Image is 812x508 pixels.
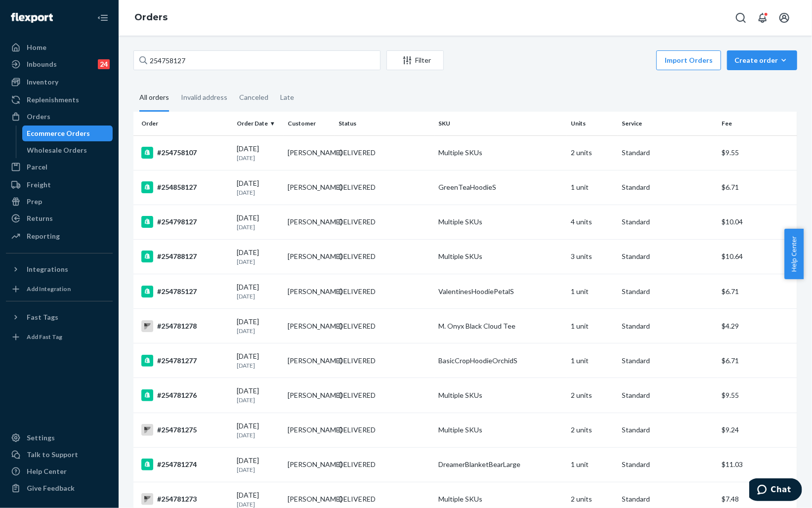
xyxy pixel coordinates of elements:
[280,85,294,110] div: Late
[718,135,797,170] td: $9.55
[237,213,280,231] div: [DATE]
[141,355,229,367] div: #254781277
[618,112,717,135] th: Service
[387,55,443,65] div: Filter
[734,55,790,65] div: Create order
[141,424,229,436] div: #254781275
[339,494,376,504] div: DELIVERED
[567,447,618,482] td: 1 unit
[141,389,229,401] div: #254781276
[567,239,618,274] td: 3 units
[237,144,280,162] div: [DATE]
[27,197,42,207] div: Prep
[27,483,75,493] div: Give Feedback
[622,182,713,192] p: Standard
[181,85,227,110] div: Invalid address
[339,321,376,331] div: DELIVERED
[438,356,563,366] div: BasicCropHoodieOrchidS
[93,8,113,28] button: Close Navigation
[6,92,113,108] a: Replenishments
[284,274,335,309] td: [PERSON_NAME]
[438,287,563,296] div: ValentinesHoodiePetalS
[27,180,51,190] div: Freight
[622,390,713,400] p: Standard
[622,494,713,504] p: Standard
[133,112,233,135] th: Order
[237,223,280,231] p: [DATE]
[27,213,53,223] div: Returns
[718,170,797,205] td: $6.71
[141,216,229,228] div: #254798127
[339,390,376,400] div: DELIVERED
[622,356,713,366] p: Standard
[27,112,50,122] div: Orders
[27,77,58,87] div: Inventory
[434,135,567,170] td: Multiple SKUs
[567,112,618,135] th: Units
[622,148,713,158] p: Standard
[98,59,110,69] div: 24
[622,287,713,296] p: Standard
[237,178,280,197] div: [DATE]
[237,431,280,439] p: [DATE]
[622,460,713,469] p: Standard
[434,239,567,274] td: Multiple SKUs
[622,217,713,227] p: Standard
[438,460,563,469] div: DreamerBlanketBearLarge
[288,119,331,127] div: Customer
[6,74,113,90] a: Inventory
[718,112,797,135] th: Fee
[386,50,444,70] button: Filter
[27,450,78,460] div: Talk to Support
[284,170,335,205] td: [PERSON_NAME]
[27,312,58,322] div: Fast Tags
[27,433,55,443] div: Settings
[6,56,113,72] a: Inbounds24
[6,447,113,463] button: Talk to Support
[139,85,169,112] div: All orders
[284,447,335,482] td: [PERSON_NAME]
[6,430,113,446] a: Settings
[27,231,60,241] div: Reporting
[27,128,90,138] div: Ecommerce Orders
[237,327,280,335] p: [DATE]
[784,229,804,279] button: Help Center
[237,154,280,162] p: [DATE]
[438,182,563,192] div: GreenTeaHoodieS
[6,159,113,175] a: Parcel
[6,464,113,479] a: Help Center
[233,112,284,135] th: Order Date
[11,13,53,23] img: Flexport logo
[434,378,567,413] td: Multiple SKUs
[141,493,229,505] div: #254781273
[22,126,113,141] a: Ecommerce Orders
[339,287,376,296] div: DELIVERED
[656,50,721,70] button: Import Orders
[718,447,797,482] td: $11.03
[339,356,376,366] div: DELIVERED
[141,459,229,470] div: #254781274
[622,321,713,331] p: Standard
[567,413,618,447] td: 2 units
[27,95,79,105] div: Replenishments
[567,274,618,309] td: 1 unit
[141,181,229,193] div: #254858127
[339,460,376,469] div: DELIVERED
[27,42,46,52] div: Home
[27,333,62,341] div: Add Fast Tag
[27,466,67,476] div: Help Center
[339,425,376,435] div: DELIVERED
[237,456,280,474] div: [DATE]
[22,142,113,158] a: Wholesale Orders
[718,239,797,274] td: $10.64
[237,421,280,439] div: [DATE]
[27,145,87,155] div: Wholesale Orders
[753,8,772,28] button: Open notifications
[718,378,797,413] td: $9.55
[6,480,113,496] button: Give Feedback
[141,320,229,332] div: #254781278
[718,205,797,239] td: $10.04
[6,309,113,325] button: Fast Tags
[27,162,47,172] div: Parcel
